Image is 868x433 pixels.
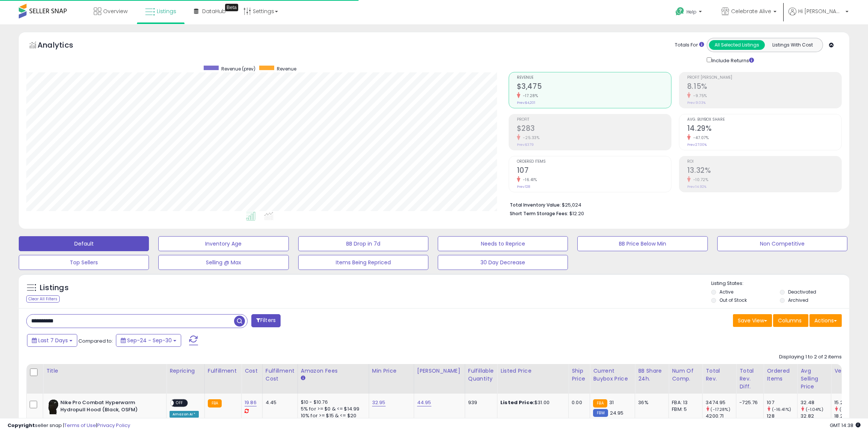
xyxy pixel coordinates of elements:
[174,400,186,406] span: OFF
[8,422,130,429] div: seller snap | |
[510,200,836,209] li: $25,024
[301,412,363,419] div: 10% for >= $15 & <= $20
[670,1,709,24] a: Help
[438,255,568,270] button: 30 Day Decrease
[468,399,491,406] div: 939
[687,166,841,176] h2: 13.32%
[834,399,865,406] div: 15.29
[27,334,77,347] button: Last 7 Days
[675,7,685,16] i: Get Help
[208,367,238,375] div: Fulfillment
[298,236,428,251] button: BB Drop in 7d
[569,210,584,217] span: $12.20
[593,367,632,383] div: Current Buybox Price
[800,367,828,391] div: Avg Selling Price
[517,82,671,92] h2: $3,475
[773,314,808,327] button: Columns
[26,295,60,303] div: Clear All Filters
[687,160,841,164] span: ROI
[517,76,671,80] span: Revenue
[572,367,587,383] div: Ship Price
[78,337,113,345] span: Compared to:
[301,367,366,375] div: Amazon Fees
[372,399,386,406] a: 32.95
[517,100,535,105] small: Prev: $4,201
[500,399,535,406] b: Listed Price:
[709,40,765,50] button: All Selected Listings
[687,118,841,122] span: Avg. Buybox Share
[40,283,69,293] h5: Listings
[672,367,699,383] div: Num of Comp.
[638,367,665,383] div: BB Share 24h.
[788,289,816,295] label: Deactivated
[520,135,540,141] small: -25.33%
[687,76,841,80] span: Profit [PERSON_NAME]
[610,409,624,417] span: 24.95
[733,314,772,327] button: Save View
[417,399,431,406] a: 44.95
[517,124,671,134] h2: $283
[839,406,857,412] small: (-16.4%)
[116,334,181,347] button: Sep-24 - Sep-30
[834,413,865,420] div: 18.29
[764,40,820,50] button: Listings With Cost
[687,100,706,105] small: Prev: 9.03%
[221,66,255,72] span: Revenue (prev)
[38,40,88,52] h5: Analytics
[48,399,59,414] img: 316sgsrO5fL._SL40_.jpg
[779,354,842,361] div: Displaying 1 to 2 of 2 items
[158,255,288,270] button: Selling @ Max
[127,337,172,344] span: Sep-24 - Sep-30
[19,255,149,270] button: Top Sellers
[19,236,149,251] button: Default
[438,236,568,251] button: Needs to Reprice
[468,367,494,383] div: Fulfillable Quantity
[739,399,758,406] div: -725.76
[788,297,808,303] label: Archived
[731,7,771,15] span: Celebrate Alive
[686,9,697,15] span: Help
[301,406,363,412] div: 5% for >= $0 & <= $14.99
[706,367,733,383] div: Total Rev.
[46,367,163,375] div: Title
[517,184,530,189] small: Prev: 128
[800,413,831,420] div: 32.82
[691,135,709,141] small: -47.07%
[638,399,663,406] div: 36%
[245,367,259,375] div: Cost
[60,399,152,415] b: Nike Pro Combat Hyperwarm Hydropull Hood (Black, OSFM)
[500,399,563,406] div: $31.00
[767,367,794,383] div: Ordered Items
[687,184,706,189] small: Prev: 14.92%
[277,66,296,72] span: Revenue
[372,367,411,375] div: Min Price
[687,124,841,134] h2: 14.29%
[809,314,842,327] button: Actions
[711,280,849,287] p: Listing States:
[301,375,305,382] small: Amazon Fees.
[158,236,288,251] button: Inventory Age
[717,236,847,251] button: Non Competitive
[202,7,226,15] span: DataHub
[778,317,802,324] span: Columns
[572,399,584,406] div: 0.00
[593,409,608,417] small: FBM
[8,422,35,429] strong: Copyright
[691,177,709,183] small: -10.72%
[719,289,733,295] label: Active
[767,399,797,406] div: 107
[266,367,294,383] div: Fulfillment Cost
[170,411,199,418] div: Amazon AI *
[266,399,292,406] div: 4.45
[517,166,671,176] h2: 107
[97,422,130,429] a: Privacy Policy
[510,202,561,208] b: Total Inventory Value:
[577,236,707,251] button: BB Price Below Min
[245,399,257,406] a: 19.86
[170,367,201,375] div: Repricing
[767,413,797,420] div: 128
[691,93,707,99] small: -9.75%
[517,142,534,147] small: Prev: $379
[710,406,730,412] small: (-17.28%)
[500,367,565,375] div: Listed Price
